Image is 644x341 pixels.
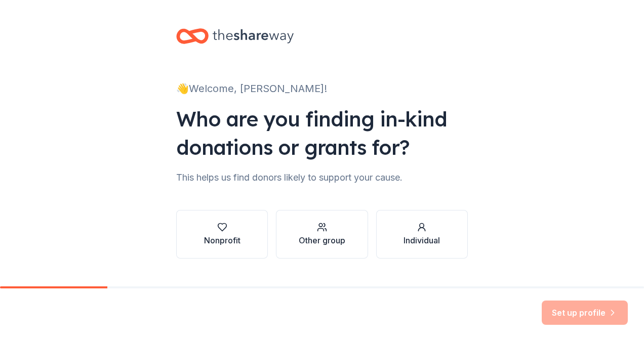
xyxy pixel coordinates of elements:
[176,210,268,259] button: Nonprofit
[176,80,468,97] div: 👋 Welcome, [PERSON_NAME]!
[404,234,440,246] div: Individual
[204,234,240,246] div: Nonprofit
[176,105,468,161] div: Who are you finding in-kind donations or grants for?
[376,210,468,259] button: Individual
[276,210,368,259] button: Other group
[299,234,345,246] div: Other group
[176,169,468,186] div: This helps us find donors likely to support your cause.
